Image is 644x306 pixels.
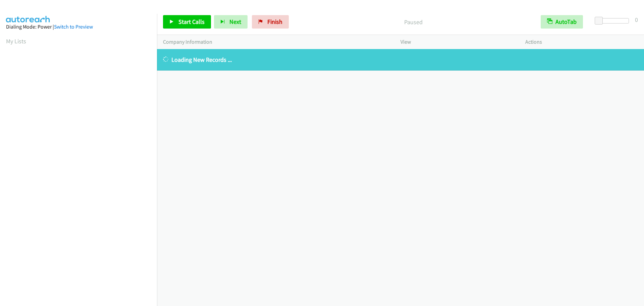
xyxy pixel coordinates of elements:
a: My Lists [6,37,26,45]
p: Company Information [163,38,388,46]
button: AutoTab [541,15,583,29]
p: Paused [298,17,529,27]
div: 0 [635,15,638,24]
span: Next [229,18,241,26]
a: Finish [252,15,289,29]
p: Loading New Records ... [163,55,638,64]
span: Finish [267,18,282,26]
div: Dialing Mode: Power | [6,23,151,31]
p: View [400,38,513,46]
a: Switch to Preview [54,24,93,30]
a: Start Calls [163,15,211,29]
p: Actions [525,38,638,46]
div: Delay between calls (in seconds) [598,18,629,24]
span: Start Calls [178,18,205,26]
button: Next [214,15,248,29]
